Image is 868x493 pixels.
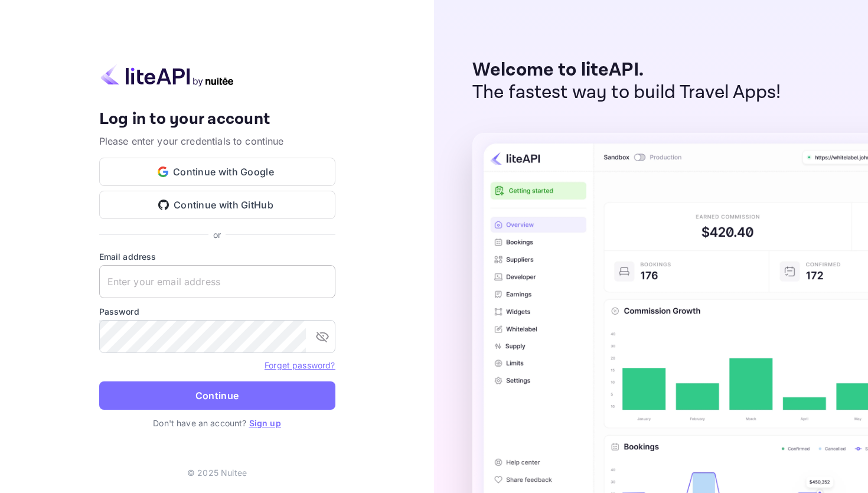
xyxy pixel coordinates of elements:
[213,228,221,241] p: or
[187,466,247,479] p: © 2025 Nuitee
[99,64,235,87] img: liteapi
[99,191,335,219] button: Continue with GitHub
[472,81,781,104] p: The fastest way to build Travel Apps!
[99,417,335,429] p: Don't have an account?
[472,59,781,81] p: Welcome to liteAPI.
[249,418,281,428] a: Sign up
[265,360,335,370] a: Forget password?
[99,381,335,410] button: Continue
[99,109,335,130] h4: Log in to your account
[99,265,335,298] input: Enter your email address
[311,325,334,348] button: toggle password visibility
[99,134,335,148] p: Please enter your credentials to continue
[99,305,335,318] label: Password
[99,250,335,263] label: Email address
[99,158,335,186] button: Continue with Google
[265,359,335,371] a: Forget password?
